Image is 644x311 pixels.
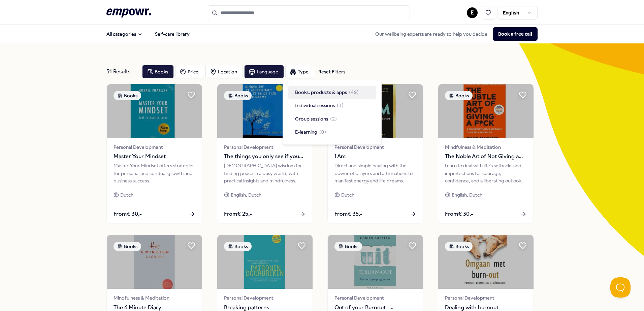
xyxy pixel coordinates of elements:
div: 51 Results [106,65,137,78]
div: Direct and simple healing with the power of prayers and affirmations to manifest energy and life ... [334,162,416,184]
div: Books [334,242,362,251]
img: package image [217,84,313,138]
div: Books [114,242,141,251]
button: Book a free call [493,27,538,41]
div: Reset Filters [318,68,345,75]
a: Self-care library [150,27,195,41]
span: From € 35,- [334,210,362,218]
img: package image [328,235,423,289]
span: ( 0 ) [319,128,326,136]
button: Price [175,65,204,78]
span: E-learning [295,128,317,136]
div: Books [445,242,473,251]
div: Books [224,91,252,100]
a: package imageBooksPersonal DevelopmentI AmDirect and simple healing with the power of prayers and... [327,84,423,224]
span: From € 30,- [445,210,473,218]
span: Personal Development [114,143,195,151]
span: English, Dutch [231,191,261,199]
div: Books [445,91,473,100]
button: Books [142,65,174,78]
img: package image [438,84,534,138]
span: Mindfulness & Meditation [445,143,527,151]
a: package imageBooksMindfulness & MeditationThe Noble Art of Not Giving a F*ckLearn to deal with li... [438,84,534,224]
img: package image [107,84,202,138]
a: package imageBooksPersonal DevelopmentThe things you only see if you take your time[DEMOGRAPHIC_D... [217,84,313,224]
img: package image [217,235,313,289]
span: I Am [334,152,416,161]
button: Type [285,65,314,78]
div: Our wellbeing experts are ready to help you decide [370,27,538,41]
span: ( 1 ) [337,102,344,109]
span: Personal Development [224,143,306,151]
img: package image [438,235,534,289]
span: Dutch [341,191,354,199]
a: package imageBooksPersonal DevelopmentMaster Your MindsetMaster Your Mindset offers strategies fo... [106,84,202,224]
span: Personal Development [334,294,416,302]
span: Group sessions [295,115,328,123]
span: Personal Development [224,294,306,302]
button: All categories [101,27,148,41]
span: Individual sessions [295,102,335,109]
div: Books [114,91,141,100]
span: ( 2 ) [330,115,337,123]
span: From € 25,- [224,210,252,218]
span: Personal Development [334,143,416,151]
button: E [467,7,478,18]
nav: Main [101,27,195,41]
span: ( 49 ) [349,89,359,96]
input: Search for products, categories or subcategories [208,5,410,20]
div: [DEMOGRAPHIC_DATA] wisdom for finding peace in a busy world, with practical insights and mindfuln... [224,162,306,184]
span: The Noble Art of Not Giving a F*ck [445,152,527,161]
span: Books, products & apps [295,89,347,96]
div: Books [224,242,252,251]
div: Suggestions [288,85,376,139]
span: Personal Development [445,294,527,302]
div: Learn to deal with life's setbacks and imperfections for courage, confidence, and a liberating ou... [445,162,527,184]
span: The things you only see if you take your time [224,152,306,161]
img: package image [107,235,202,289]
span: Mindfulness & Meditation [114,294,195,302]
span: English, Dutch [452,191,482,199]
span: Master Your Mindset [114,152,195,161]
div: Master Your Mindset offers strategies for personal and spiritual growth and business success. [114,162,195,184]
span: Dutch [120,191,133,199]
span: From € 30,- [114,210,142,218]
button: Language [244,65,284,78]
button: Location [205,65,243,78]
iframe: Help Scout Beacon - Open [610,277,631,298]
